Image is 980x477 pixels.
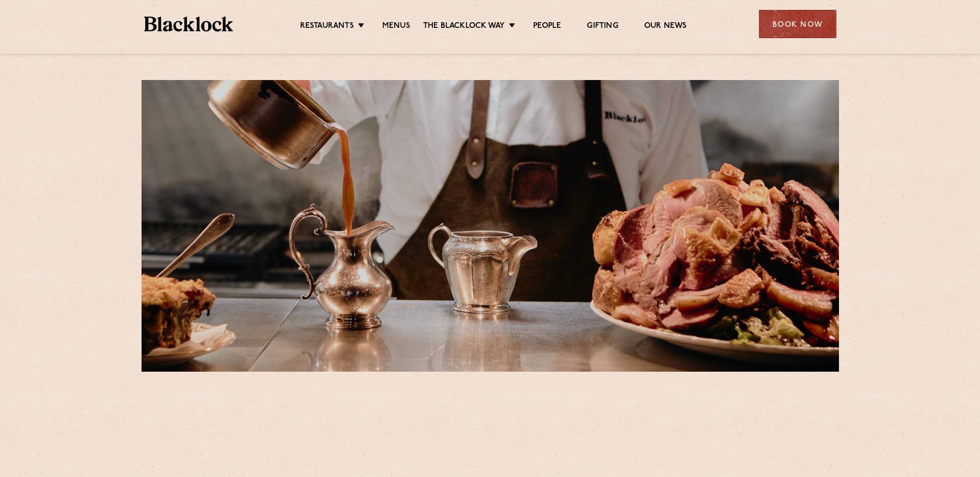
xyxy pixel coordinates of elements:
a: Restaurants [300,21,354,33]
a: People [533,21,561,33]
a: Menus [382,21,410,33]
div: Book Now [759,10,836,38]
img: BL_Textured_Logo-footer-cropped.svg [144,17,234,31]
a: Gifting [587,21,618,33]
a: The Blacklock Way [423,21,505,33]
a: Our News [644,21,687,33]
